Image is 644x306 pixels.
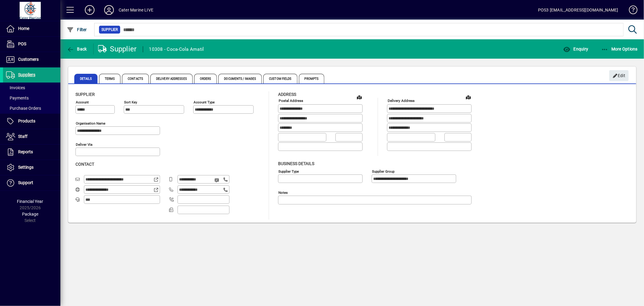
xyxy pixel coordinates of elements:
span: Supplier [101,27,118,33]
a: Customers [3,52,60,67]
a: Reports [3,145,60,160]
button: Profile [99,5,119,15]
mat-label: Account [76,100,89,104]
a: Payments [3,93,60,103]
mat-label: Notes [278,190,288,194]
div: Cater Marine LIVE [119,5,153,15]
span: POS [18,41,26,46]
span: Terms [99,74,121,83]
a: Support [3,175,60,190]
a: Knowledge Base [624,1,636,21]
span: Prompts [299,74,325,83]
button: Enquiry [562,44,590,54]
a: View on map [354,92,364,102]
span: Suppliers [18,72,35,77]
a: View on map [463,92,473,102]
mat-label: Deliver via [76,142,92,147]
div: 10308 - Coca-Cola Amatil [149,44,204,54]
span: More Options [601,47,638,51]
button: More Options [600,44,639,54]
a: POS [3,37,60,52]
span: Reports [18,149,33,154]
span: Documents / Images [218,74,262,83]
mat-label: Organisation name [76,121,105,125]
a: Invoices [3,83,60,93]
mat-label: Account Type [194,100,215,104]
mat-label: Supplier type [278,169,299,173]
button: Filter [65,24,88,35]
span: Edit [613,71,626,81]
span: Products [18,119,35,123]
span: Home [18,26,29,31]
button: Back [65,44,88,54]
a: Products [3,114,60,129]
span: Purchase Orders [6,106,41,111]
span: Payments [6,96,29,100]
mat-label: Supplier group [372,169,395,173]
span: Enquiry [563,47,588,51]
a: Settings [3,160,60,175]
span: Custom Fields [263,74,297,83]
mat-label: Sort key [124,100,137,104]
span: Address [278,92,296,97]
button: Send SMS [210,173,225,187]
span: Settings [18,165,34,170]
span: Back [67,47,87,51]
span: Contacts [122,74,149,83]
span: Details [74,74,98,83]
span: Invoices [6,85,25,90]
div: POS3 [EMAIL_ADDRESS][DOMAIN_NAME] [538,5,618,15]
button: Edit [609,70,629,81]
a: Staff [3,129,60,144]
span: Customers [18,57,39,62]
span: Financial Year [17,199,43,204]
span: Support [18,180,33,185]
span: Filter [67,27,87,32]
a: Purchase Orders [3,103,60,113]
span: Supplier [75,92,95,97]
span: Package [22,212,38,216]
div: Supplier [98,44,137,54]
button: Add [80,5,99,15]
app-page-header-button: Back [60,44,94,54]
span: Contact [75,162,94,167]
span: Delivery Addresses [150,74,193,83]
span: Business details [278,161,314,166]
span: Orders [194,74,217,83]
a: Home [3,21,60,36]
span: Staff [18,134,27,139]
